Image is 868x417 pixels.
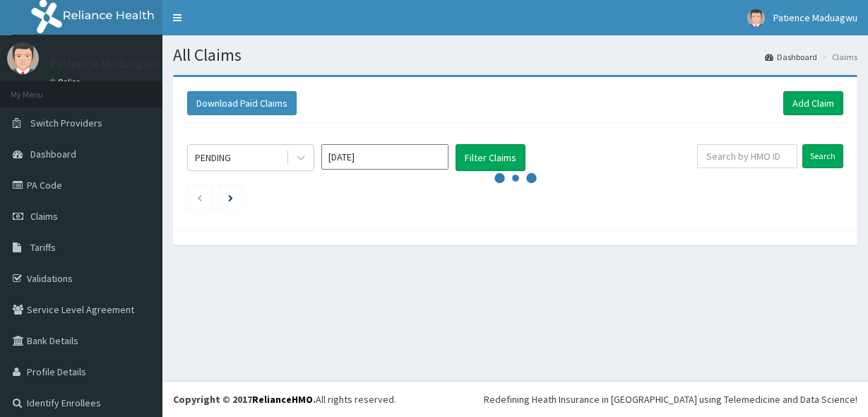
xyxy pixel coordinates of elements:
[484,392,857,406] div: Redefining Heath Insurance in [GEOGRAPHIC_DATA] using Telemedicine and Data Science!
[252,393,313,406] a: RelianceHMO
[802,144,843,168] input: Search
[30,210,58,223] span: Claims
[187,91,297,115] button: Download Paid Claims
[173,46,857,64] h1: All Claims
[162,381,868,417] footer: All rights reserved.
[697,144,797,168] input: Search by HMO ID
[49,77,83,87] a: Online
[456,144,525,171] button: Filter Claims
[49,57,158,70] p: Patience Maduagwu
[819,51,857,63] li: Claims
[195,151,231,165] div: PENDING
[765,51,817,63] a: Dashboard
[196,191,203,204] a: Previous page
[494,157,537,199] svg: audio-loading
[30,148,76,160] span: Dashboard
[173,393,316,406] strong: Copyright © 2017 .
[747,9,765,27] img: User Image
[30,241,56,254] span: Tariffs
[228,191,233,204] a: Next page
[30,117,102,129] span: Switch Providers
[783,91,843,115] a: Add Claim
[321,144,448,170] input: Select Month and Year
[7,42,39,74] img: User Image
[773,11,857,24] span: Patience Maduagwu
